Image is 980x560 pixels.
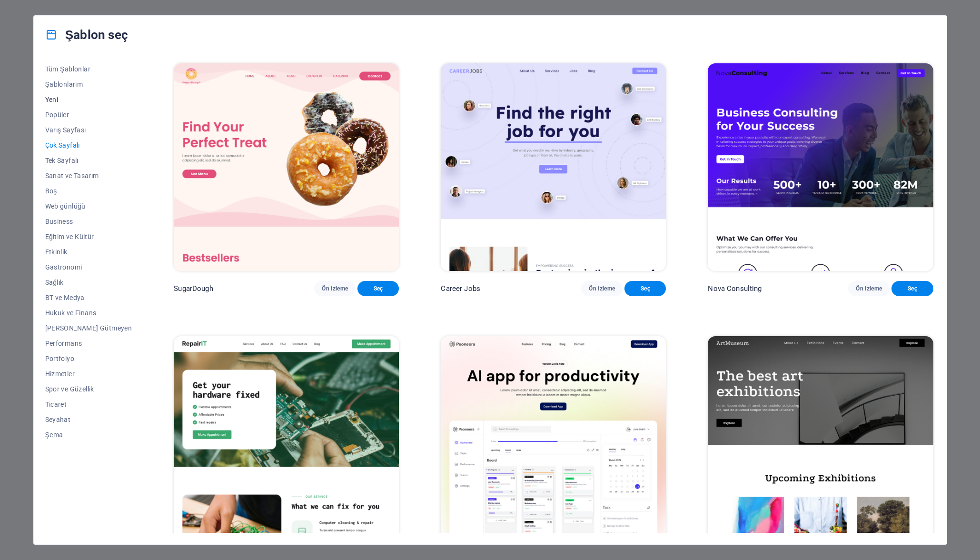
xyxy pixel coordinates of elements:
[708,63,933,271] img: Nova Consulting
[708,336,933,544] img: Art Museum
[45,427,132,442] button: Şema
[45,172,132,180] span: Sanat ve Tasarım
[45,336,132,351] button: Performans
[45,320,132,336] button: [PERSON_NAME] Gütmeyen
[589,285,615,292] span: Ön izleme
[45,153,132,168] button: Tek Sayfalı
[45,412,132,427] button: Seyahat
[357,281,399,296] button: Seç
[45,400,132,408] span: Ticaret
[441,284,480,293] p: Career Jobs
[45,385,132,393] span: Spor ve Güzellik
[45,263,132,271] span: Gastronomi
[365,285,391,292] span: Seç
[856,285,882,292] span: Ön izleme
[848,281,890,296] button: Ön izleme
[899,285,925,292] span: Seç
[45,61,132,77] button: Tüm Şablonlar
[45,202,132,210] span: Web günlüğü
[45,324,132,332] span: [PERSON_NAME] Gütmeyen
[45,111,132,119] span: Popüler
[624,281,666,296] button: Seç
[45,355,132,362] span: Portfolyo
[45,275,132,290] button: Sağlık
[45,340,132,347] span: Performans
[45,157,132,164] span: Tek Sayfalı
[441,63,666,271] img: Career Jobs
[45,416,132,423] span: Seyahat
[45,279,132,286] span: Sağlık
[314,281,356,296] button: Ön izleme
[45,290,132,305] button: BT ve Medya
[891,281,933,296] button: Seç
[45,260,132,275] button: Gastronomi
[45,309,132,317] span: Hukuk ve Finans
[174,284,213,293] p: SugarDough
[45,244,132,260] button: Etkinlik
[174,63,399,271] img: SugarDough
[45,370,132,378] span: Hizmetler
[45,141,132,149] span: Çok Sayfalı
[45,126,132,134] span: Varış Sayfası
[45,168,132,183] button: Sanat ve Tasarım
[45,381,132,397] button: Spor ve Güzellik
[708,284,762,293] p: Nova Consulting
[174,336,399,544] img: RepairIT
[45,229,132,244] button: Eğitim ve Kültür
[45,80,132,88] span: Şablonlarım
[45,65,132,73] span: Tüm Şablonlar
[45,138,132,153] button: Çok Sayfalı
[45,96,132,103] span: Yeni
[45,199,132,214] button: Web günlüğü
[45,351,132,366] button: Portfolyo
[45,27,128,42] h4: Şablon seç
[45,397,132,412] button: Ticaret
[45,233,132,240] span: Eğitim ve Kültür
[45,107,132,122] button: Popüler
[45,214,132,229] button: Business
[45,122,132,138] button: Varış Sayfası
[45,305,132,320] button: Hukuk ve Finans
[45,187,132,195] span: Boş
[45,294,132,301] span: BT ve Medya
[45,218,132,225] span: Business
[45,183,132,199] button: Boş
[322,285,348,292] span: Ön izleme
[581,281,623,296] button: Ön izleme
[45,92,132,107] button: Yeni
[441,336,666,544] img: Peoneera
[45,431,132,439] span: Şema
[45,77,132,92] button: Şablonlarım
[632,285,658,292] span: Seç
[45,248,132,256] span: Etkinlik
[45,366,132,381] button: Hizmetler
